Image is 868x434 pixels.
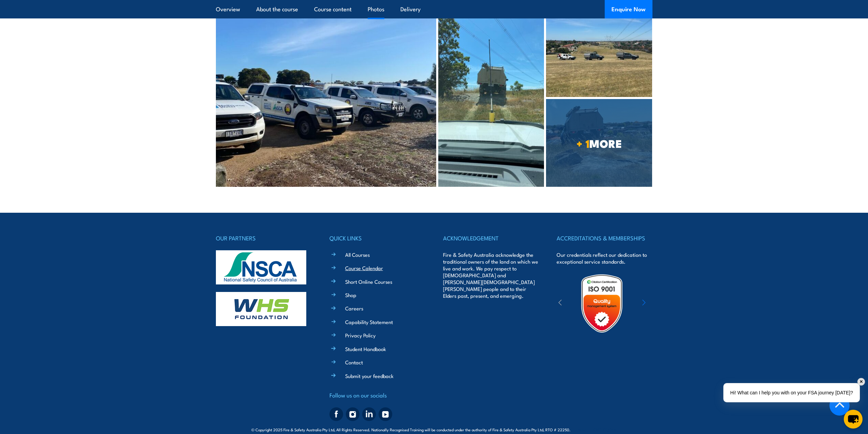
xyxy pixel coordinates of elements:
[557,251,652,265] p: Our credentials reflect our dedication to exceptional service standards.
[329,390,425,400] h4: Follow us on our socials
[723,383,860,402] div: Hi! What can I help you with on your FSA journey [DATE]?
[572,274,632,333] img: Untitled design (19)
[345,251,370,258] a: All Courses
[557,233,652,243] h4: ACCREDITATIONS & MEMBERSHIPS
[345,318,393,325] a: Capability Statement
[438,9,544,187] img: 641eba0d-d978-47bc-bce9-bcfb288b679d
[844,410,863,429] button: chat-button
[216,9,437,187] img: 3c30bfca-c235-42b9-a318-c4564779b035
[216,233,311,243] h4: OUR PARTNERS
[345,332,376,339] a: Privacy Policy
[593,426,617,433] a: KND Digital
[345,345,386,352] a: Student Handbook
[578,427,617,432] span: Site:
[546,138,652,148] span: MORE
[216,250,306,284] img: nsca-logo-footer
[329,233,425,243] h4: QUICK LINKS
[546,99,652,187] a: + 1MORE
[857,378,865,386] div: ✕
[443,233,539,243] h4: ACKNOWLEDGEMENT
[345,291,356,298] a: Shop
[576,135,589,152] strong: + 1
[443,251,539,299] p: Fire & Safety Australia acknowledge the traditional owners of the land on which we live and work....
[345,278,392,285] a: Short Online Courses
[632,292,691,315] img: ewpa-logo
[251,426,617,433] span: © Copyright 2025 Fire & Safety Australia Pty Ltd, All Rights Reserved. Nationally Recognised Trai...
[345,264,383,271] a: Course Calendar
[546,9,652,97] img: 3412c471-190c-4cc0-879a-e02069bf5d2b
[345,305,363,312] a: Careers
[345,359,363,366] a: Contact
[345,372,394,379] a: Submit your feedback
[216,292,306,326] img: whs-logo-footer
